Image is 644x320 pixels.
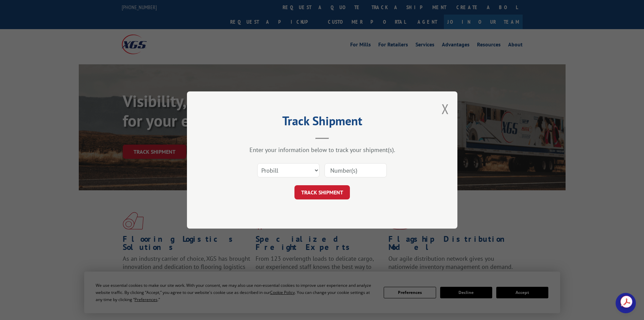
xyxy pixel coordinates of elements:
button: TRACK SHIPMENT [294,185,350,199]
button: Close modal [442,100,449,118]
div: Enter your information below to track your shipment(s). [221,146,424,154]
h2: Track Shipment [221,116,424,129]
input: Number(s) [325,163,387,177]
div: Open chat [616,293,636,313]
